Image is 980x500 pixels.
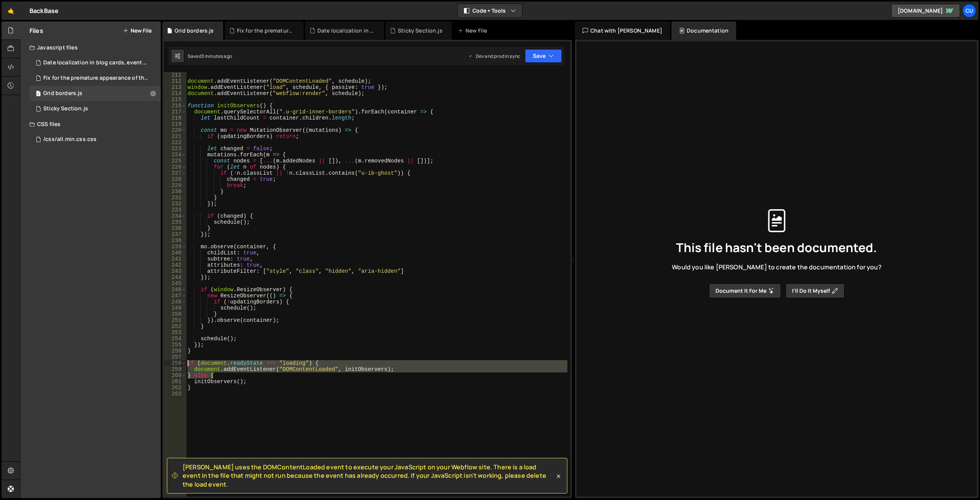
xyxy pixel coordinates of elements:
[672,263,881,271] span: Would you like [PERSON_NAME] to create the documentation for you?
[43,136,96,143] div: /css/all.min.css.css
[164,90,186,97] div: 214
[164,385,186,391] div: 262
[164,323,186,330] div: 252
[398,27,443,34] div: Sticky Section.js
[164,244,186,250] div: 239
[164,293,186,299] div: 247
[164,372,186,379] div: 260
[20,116,161,132] div: CSS files
[458,4,522,18] button: Code + Tools
[164,115,186,121] div: 218
[164,317,186,323] div: 251
[164,84,186,90] div: 213
[29,132,161,147] div: 16770/45829.css
[164,391,186,397] div: 263
[709,284,781,298] button: Document it for me
[164,158,186,164] div: 225
[20,40,161,55] div: Javascript files
[525,49,562,63] button: Save
[164,379,186,385] div: 261
[164,287,186,293] div: 246
[164,366,186,372] div: 259
[164,219,186,225] div: 235
[164,231,186,238] div: 237
[164,78,186,84] div: 212
[29,101,161,116] div: 16770/48028.js
[29,70,163,86] div: 16770/48030.js
[962,4,976,18] a: Cu
[183,463,555,489] span: [PERSON_NAME] uses the DOMContentLoaded event to execute your JavaScript on your Webflow site. Th...
[164,348,186,354] div: 256
[164,207,186,213] div: 233
[164,268,186,274] div: 243
[43,90,82,97] div: Grid borders.js
[237,27,294,34] div: Fix for the premature appearance of the filter tag.js
[164,201,186,207] div: 232
[164,360,186,366] div: 258
[164,133,186,139] div: 221
[164,109,186,115] div: 217
[201,53,232,59] div: 3 minutes ago
[164,127,186,133] div: 220
[671,21,736,40] div: Documentation
[164,311,186,317] div: 250
[891,4,960,18] a: [DOMAIN_NAME]
[164,103,186,109] div: 216
[175,27,214,34] div: Grid borders.js
[164,250,186,256] div: 240
[164,195,186,201] div: 231
[164,225,186,231] div: 236
[164,342,186,348] div: 255
[164,189,186,195] div: 230
[164,182,186,189] div: 229
[164,139,186,146] div: 222
[29,55,163,70] div: 16770/48029.js
[164,213,186,219] div: 234
[164,146,186,152] div: 223
[164,256,186,262] div: 241
[29,86,161,101] div: 16770/48076.js
[164,170,186,176] div: 227
[164,262,186,268] div: 242
[43,59,149,66] div: Date localization in blog cards, event cards, etc.js
[676,241,877,254] span: This file hasn't been documented.
[164,336,186,342] div: 254
[2,2,20,20] a: 🤙
[164,299,186,305] div: 248
[164,280,186,287] div: 245
[164,354,186,360] div: 257
[317,27,375,34] div: Date localization in blog cards, event cards, etc.js
[164,72,186,78] div: 211
[43,105,88,112] div: Sticky Section.js
[164,176,186,182] div: 228
[164,305,186,311] div: 249
[164,164,186,170] div: 226
[164,330,186,336] div: 253
[29,26,43,35] h2: Files
[164,121,186,127] div: 219
[188,53,232,59] div: Saved
[458,27,490,34] div: New File
[29,6,59,15] div: BackBase
[164,97,186,103] div: 215
[786,284,844,298] button: I’ll do it myself
[468,53,520,59] div: Dev and prod in sync
[36,91,41,97] span: 1
[43,75,149,82] div: Fix for the premature appearance of the filter tag.js
[575,21,670,40] div: Chat with [PERSON_NAME]
[164,238,186,244] div: 238
[123,28,152,34] button: New File
[164,152,186,158] div: 224
[164,274,186,280] div: 244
